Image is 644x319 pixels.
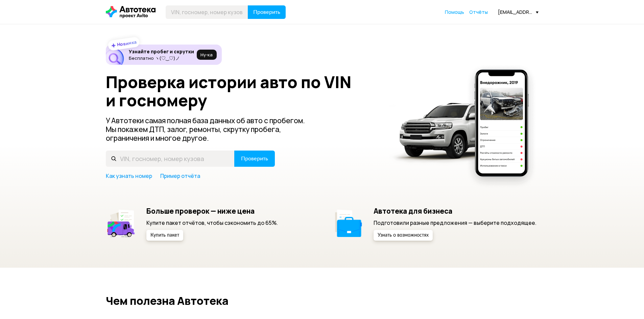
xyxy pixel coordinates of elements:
h2: Чем полезна Автотека [106,295,539,307]
span: Отчёты [469,9,488,15]
h5: Автотека для бизнеса [374,207,536,215]
p: Бесплатно ヽ(♡‿♡)ノ [129,55,194,61]
h1: Проверка истории авто по VIN и госномеру [106,73,381,109]
span: Узнать о возможностях [378,233,429,238]
p: У Автотеки самая полная база данных об авто с пробегом. Мы покажем ДТП, залог, ремонты, скрутку п... [106,116,316,142]
h5: Больше проверок — ниже цена [146,207,278,215]
button: Купить пакет [146,230,183,241]
strong: Новинка [116,39,137,48]
h6: Узнайте пробег и скрутки [129,49,194,55]
button: Проверить [234,151,275,167]
span: Помощь [445,9,464,15]
span: Проверить [241,156,268,161]
p: Подготовили разные предложения — выберите подходящее. [374,219,536,227]
p: Купите пакет отчётов, чтобы сэкономить до 65%. [146,219,278,227]
button: Проверить [248,5,286,19]
span: Ну‑ка [200,52,213,57]
a: Отчёты [469,9,488,16]
a: Пример отчёта [160,172,200,180]
span: Проверить [253,9,280,15]
a: Помощь [445,9,464,16]
input: VIN, госномер, номер кузова [166,5,248,19]
button: Узнать о возможностях [374,230,433,241]
div: [EMAIL_ADDRESS][DOMAIN_NAME] [498,9,539,15]
a: Как узнать номер [106,172,152,180]
input: VIN, госномер, номер кузова [106,151,235,167]
span: Купить пакет [150,233,179,238]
